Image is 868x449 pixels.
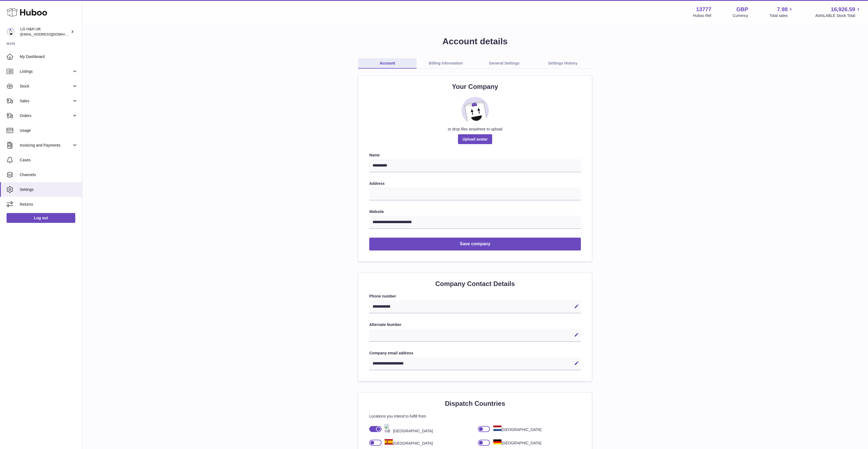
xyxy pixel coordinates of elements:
span: Total sales [769,13,794,18]
div: Huboo Ref [693,13,711,18]
span: Usage [20,128,78,133]
span: [EMAIL_ADDRESS][DOMAIN_NAME] [20,32,80,36]
a: Settings History [534,58,592,69]
div: LG H&H UK [20,27,70,37]
strong: GBP [736,6,748,13]
span: 7.98 [777,6,788,13]
a: Billing Information [417,58,475,69]
a: Account [358,58,417,69]
span: Channels [20,172,78,177]
label: Name [369,153,581,158]
span: Cases [20,158,78,163]
img: GB [385,424,393,434]
a: General Settings [475,58,534,69]
label: Company email address [369,351,581,356]
img: NL [493,425,501,431]
span: 16,926.59 [831,6,855,13]
h2: Your Company [369,82,581,91]
img: DE [493,439,501,444]
button: Save company [369,238,581,250]
span: Orders [20,113,72,118]
span: Settings [20,187,78,192]
h2: Company Contact Details [369,279,581,288]
h2: Dispatch Countries [369,399,581,408]
span: Upload avatar [458,134,492,144]
img: ES [385,439,393,445]
span: Invoicing and Payments [20,143,72,148]
span: AVAILABLE Stock Total [815,13,861,18]
span: My Dashboard [20,54,78,59]
label: Address [369,181,581,186]
label: Website [369,209,581,214]
div: [GEOGRAPHIC_DATA] [490,439,541,446]
strong: 13777 [696,6,711,13]
label: Alternate Number [369,322,581,327]
div: [GEOGRAPHIC_DATA] [382,424,433,434]
div: [GEOGRAPHIC_DATA] [382,439,433,446]
span: Returns [20,202,78,207]
span: Sales [20,98,72,104]
a: 16,926.59 AVAILABLE Stock Total [815,6,861,18]
span: Listings [20,69,72,74]
a: Log out [7,213,75,223]
div: or drop files anywhere to upload [369,127,581,132]
div: [GEOGRAPHIC_DATA] [490,425,541,432]
span: Stock [20,84,72,89]
label: Phone number [369,294,581,299]
p: Locations you intend to fulfill from [369,414,581,419]
a: 7.98 Total sales [769,6,794,18]
img: placeholder_image.svg [462,97,489,124]
div: Currency [733,13,748,18]
img: internalAdmin-13777@internal.huboo.com [7,28,15,36]
h1: Account details [91,36,859,47]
